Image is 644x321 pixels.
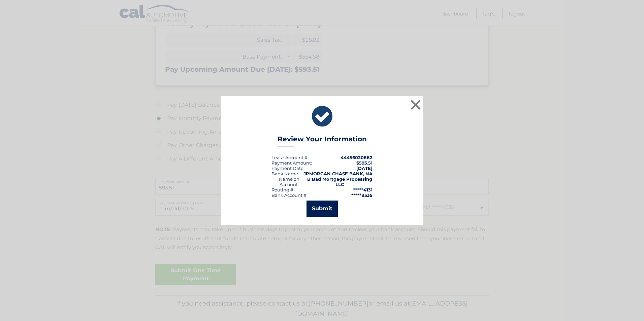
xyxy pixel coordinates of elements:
[271,171,299,176] div: Bank Name:
[409,98,422,111] button: ×
[271,160,312,166] div: Payment Amount:
[271,187,294,192] div: Routing #:
[271,176,307,187] div: Name on Account:
[307,201,338,217] button: Submit
[271,166,303,171] span: Payment Date
[341,155,373,160] strong: 44456020882
[278,135,367,147] h3: Review Your Information
[356,166,373,171] span: [DATE]
[271,155,309,160] div: Lease Account #:
[271,166,304,171] div: :
[271,192,308,198] div: Bank Account #:
[303,171,373,176] strong: JPMORGAN CHASE BANK, NA
[356,160,373,166] span: $593.51
[307,176,372,187] strong: B Bad Mortgage Processing LLC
